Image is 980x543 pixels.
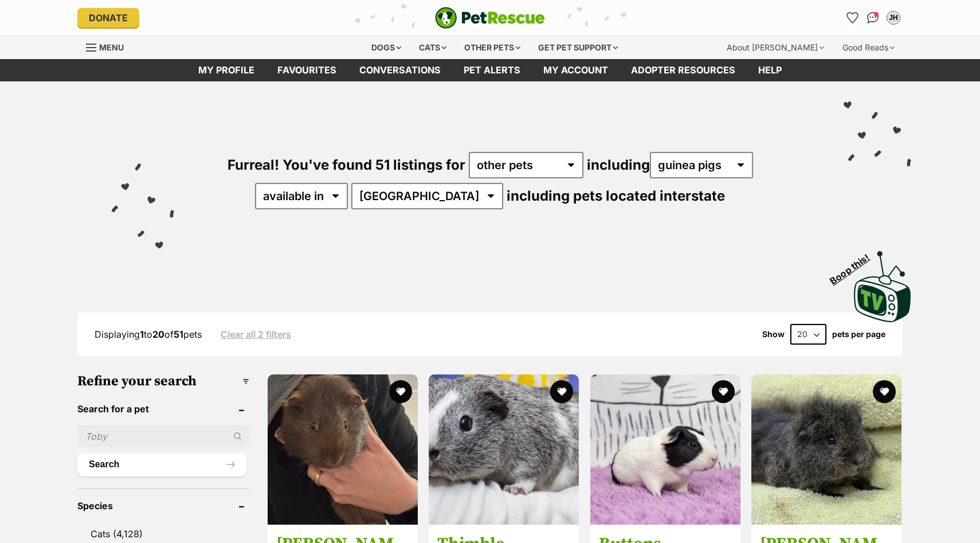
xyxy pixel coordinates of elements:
[411,36,454,59] div: Cats
[867,12,879,24] img: chat-41dd97257d64d25036548639549fe6c8038ab92f7586957e7f3b1b290dea8141.svg
[435,7,545,29] a: PetRescue
[77,8,139,28] a: Donate
[95,329,202,340] span: Displaying to of pets
[843,9,903,27] ul: Account quick links
[719,36,832,59] div: About [PERSON_NAME]
[77,373,249,389] h3: Refine your search
[152,329,164,340] strong: 20
[620,59,747,81] a: Adopter resources
[828,245,881,286] span: Boop this!
[834,36,903,59] div: Good Reads
[174,329,183,340] strong: 51
[590,374,740,525] img: Buttons - Smooth Hair Guinea Pig
[268,374,418,525] img: Miss Marple - Abyssinian Guinea Pig
[530,36,626,59] div: Get pet support
[77,404,249,414] header: Search for a pet
[429,374,579,525] img: Thimble - Smooth Hair Guinea Pig
[884,9,903,27] button: My account
[77,453,246,476] button: Search
[873,380,896,403] button: favourite
[348,59,452,81] a: conversations
[712,380,735,403] button: favourite
[587,157,753,173] span: including
[507,187,725,204] span: including pets located interstate
[843,9,861,27] a: Favourites
[854,241,911,325] a: Boop this!
[864,9,882,27] a: Conversations
[140,329,144,340] strong: 1
[187,59,266,81] a: My profile
[266,59,348,81] a: Favourites
[888,12,899,24] div: JH
[532,59,620,81] a: My account
[751,374,901,525] img: Benedict - Rex Guinea Pig
[77,501,249,511] header: Species
[452,59,532,81] a: Pet alerts
[99,42,124,52] span: Menu
[86,36,132,57] a: Menu
[551,380,574,403] button: favourite
[854,251,911,322] img: PetRescue TV logo
[77,425,249,447] input: Toby
[747,59,793,81] a: Help
[832,330,885,339] label: pets per page
[221,329,291,339] a: Clear all 2 filters
[762,330,785,339] span: Show
[435,7,545,29] img: logo-e224e6f780fb5917bec1dbf3a21bbac754714ae5b6737aabdf751b685950b380.svg
[363,36,409,59] div: Dogs
[228,157,465,173] span: Furreal! You've found 51 listings for
[456,36,528,59] div: Other pets
[389,380,412,403] button: favourite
